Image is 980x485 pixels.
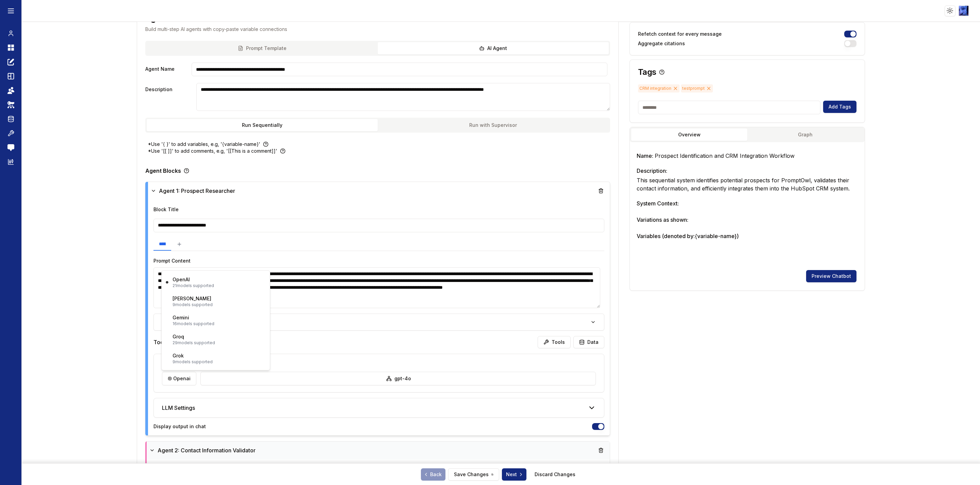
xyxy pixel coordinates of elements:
p: 16 models supported [173,321,214,327]
p: 21 models supported [173,283,214,288]
p: Grok [173,352,184,359]
p: 29 models supported [173,340,215,346]
p: OpenAI [173,276,190,283]
p: 9 models supported [173,302,213,307]
p: Gemini [173,314,189,321]
p: 9 models supported [173,359,213,365]
p: [PERSON_NAME] [173,295,211,302]
p: Groq [173,333,184,340]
